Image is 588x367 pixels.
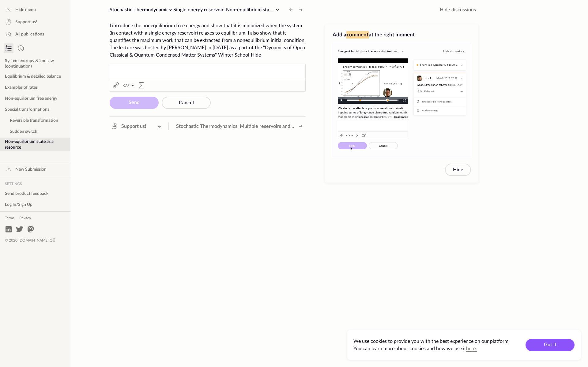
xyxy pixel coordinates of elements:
span: Stochastic Thermodynamics: Multiple reservoirs and internal entropy [176,123,294,130]
button: Send [110,97,159,109]
span: I introduce the nonequilibrium free energy and show that it is minimized when the system (in cont... [110,23,306,57]
span: Stochastic Thermodynamics: Single energy reservoir [110,7,224,12]
button: Stochastic Thermodynamics: Single energy reservoirNon-equilibrium state as a resource [107,5,284,15]
a: Support us! [108,121,149,131]
h3: Add a at the right moment [333,31,471,39]
span: comment [346,31,369,39]
button: Cancel [162,97,211,109]
span: Hide discussions [440,6,476,13]
span: Hide [251,53,261,57]
span: Non-equilibrium state as a resource [226,7,304,12]
span: We use cookies to provide you with the best experience on our platform. You can learn more about ... [353,339,510,351]
button: Stochastic Thermodynamics: Multiple reservoirs and internal entropy [174,121,306,131]
span: Support us! [121,123,146,130]
a: here. [466,346,477,351]
button: Hide [445,164,471,176]
span: Send [129,100,140,105]
span: Cancel [179,100,194,105]
button: Got it [526,339,575,351]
